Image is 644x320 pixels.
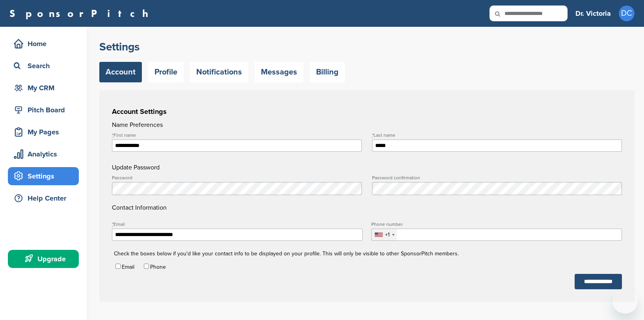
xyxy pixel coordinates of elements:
[150,264,166,270] label: Phone
[112,106,622,117] h3: Account Settings
[8,35,79,53] a: Home
[112,175,622,212] h4: Contact Information
[8,250,79,268] a: Upgrade
[99,40,635,54] h2: Settings
[112,222,363,227] label: Email
[612,288,638,314] iframe: Button to launch messaging window
[372,133,622,138] label: Last name
[122,264,134,270] label: Email
[8,189,79,207] a: Help Center
[12,81,79,95] div: My CRM
[372,132,374,138] abbr: required
[148,62,184,82] a: Profile
[12,147,79,161] div: Analytics
[8,57,79,75] a: Search
[12,103,79,117] div: Pitch Board
[112,221,114,227] abbr: required
[112,163,622,172] h4: Update Password
[8,145,79,163] a: Analytics
[9,8,153,19] a: SponsorPitch
[385,232,390,238] div: +1
[112,120,622,130] h4: Name Preferences
[12,252,79,266] div: Upgrade
[12,37,79,51] div: Home
[12,125,79,139] div: My Pages
[8,123,79,141] a: My Pages
[112,133,362,138] label: First name
[255,62,303,82] a: Messages
[112,132,114,138] abbr: required
[8,167,79,185] a: Settings
[12,191,79,205] div: Help Center
[8,101,79,119] a: Pitch Board
[310,62,345,82] a: Billing
[12,59,79,73] div: Search
[8,79,79,97] a: My CRM
[575,5,611,22] a: Dr. Victoria
[575,8,611,19] h3: Dr. Victoria
[99,62,142,82] a: Account
[12,169,79,183] div: Settings
[112,175,362,180] label: Password
[372,175,622,180] label: Password confirmation
[619,6,635,21] span: DC
[190,62,248,82] a: Notifications
[372,229,397,240] div: Selected country
[371,222,622,227] label: Phone number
